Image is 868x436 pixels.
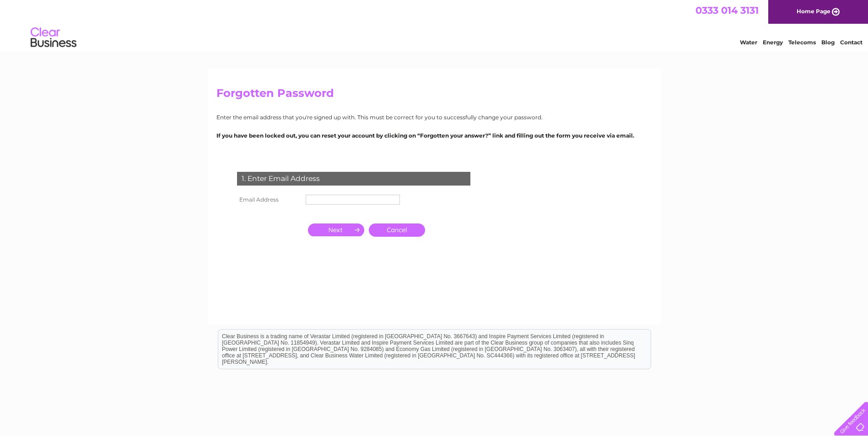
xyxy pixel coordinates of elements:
a: Cancel [369,223,425,237]
h2: Forgotten Password [216,87,652,104]
a: Blog [821,39,835,46]
a: Telecoms [788,39,816,46]
p: Enter the email address that you're signed up with. This must be correct for you to successfully ... [216,113,652,122]
a: Contact [840,39,863,46]
a: Water [740,39,757,46]
th: Email Address [235,192,303,207]
p: If you have been locked out, you can reset your account by clicking on “Forgotten your answer?” l... [216,131,652,140]
div: Clear Business is a trading name of Verastar Limited (registered in [GEOGRAPHIC_DATA] No. 3667643... [218,5,651,44]
img: logo.png [30,24,77,52]
a: Energy [763,39,783,46]
div: 1. Enter Email Address [237,172,470,186]
a: 0333 014 3131 [695,5,759,16]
